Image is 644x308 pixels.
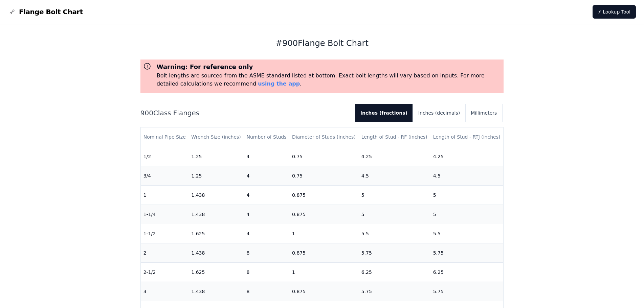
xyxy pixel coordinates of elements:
[141,185,189,205] td: 1
[188,166,244,185] td: 1.25
[355,104,413,122] button: Inches (fractions)
[289,243,359,262] td: 0.875
[359,282,430,301] td: 5.75
[430,205,504,224] td: 5
[244,205,289,224] td: 4
[141,205,189,224] td: 1-1/4
[359,127,430,147] th: Length of Stud - RF (inches)
[188,185,244,205] td: 1.438
[244,282,289,301] td: 8
[430,262,504,282] td: 6.25
[188,262,244,282] td: 1.625
[141,166,189,185] td: 3/4
[244,127,289,147] th: Number of Studs
[258,80,300,87] a: using the app
[141,224,189,243] td: 1-1/2
[188,127,244,147] th: Wrench Size (inches)
[244,243,289,262] td: 8
[359,166,430,185] td: 4.5
[8,7,83,17] a: Flange Bolt Chart LogoFlange Bolt Chart
[244,147,289,166] td: 4
[289,166,359,185] td: 0.75
[593,5,636,19] a: ⚡ Lookup Tool
[244,262,289,282] td: 8
[188,224,244,243] td: 1.625
[430,166,504,185] td: 4.5
[430,147,504,166] td: 4.25
[289,224,359,243] td: 1
[141,147,189,166] td: 1/2
[188,147,244,166] td: 1.25
[157,72,501,88] p: Bolt lengths are sourced from the ASME standard listed at bottom. Exact bolt lengths will vary ba...
[289,127,359,147] th: Diameter of Studs (inches)
[289,185,359,205] td: 0.875
[188,282,244,301] td: 1.438
[430,243,504,262] td: 5.75
[413,104,465,122] button: Inches (decimals)
[188,205,244,224] td: 1.438
[244,185,289,205] td: 4
[141,127,189,147] th: Nominal Pipe Size
[465,104,502,122] button: Millimeters
[359,147,430,166] td: 4.25
[430,127,504,147] th: Length of Stud - RTJ (inches)
[359,205,430,224] td: 5
[289,205,359,224] td: 0.875
[430,224,504,243] td: 5.5
[359,224,430,243] td: 5.5
[289,282,359,301] td: 0.875
[141,262,189,282] td: 2-1/2
[8,8,16,16] img: Flange Bolt Chart Logo
[430,282,504,301] td: 5.75
[359,243,430,262] td: 5.75
[141,282,189,301] td: 3
[157,62,501,72] h3: Warning: For reference only
[289,147,359,166] td: 0.75
[244,224,289,243] td: 4
[19,7,83,17] span: Flange Bolt Chart
[289,262,359,282] td: 1
[430,185,504,205] td: 5
[244,166,289,185] td: 4
[140,108,350,118] h2: 900 Class Flanges
[141,243,189,262] td: 2
[359,262,430,282] td: 6.25
[188,243,244,262] td: 1.438
[140,38,504,49] h1: # 900 Flange Bolt Chart
[359,185,430,205] td: 5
